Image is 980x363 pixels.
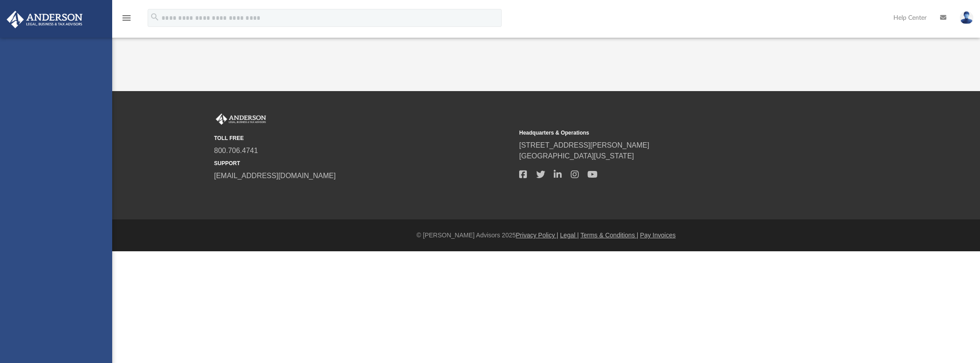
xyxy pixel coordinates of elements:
a: Terms & Conditions | [581,232,639,239]
a: [STREET_ADDRESS][PERSON_NAME] [519,141,649,149]
div: © [PERSON_NAME] Advisors 2025 [112,231,980,240]
i: menu [121,13,132,23]
a: Pay Invoices [640,232,675,239]
img: Anderson Advisors Platinum Portal [4,11,85,28]
a: menu [121,17,132,23]
a: Legal | [560,232,579,239]
img: Anderson Advisors Platinum Portal [214,114,268,125]
img: User Pic [960,11,973,24]
a: Privacy Policy | [516,232,559,239]
small: SUPPORT [214,159,513,167]
a: [GEOGRAPHIC_DATA][US_STATE] [519,152,634,160]
small: TOLL FREE [214,134,513,142]
a: 800.706.4741 [214,147,258,154]
a: [EMAIL_ADDRESS][DOMAIN_NAME] [214,172,336,179]
i: search [150,12,160,22]
small: Headquarters & Operations [519,129,818,137]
